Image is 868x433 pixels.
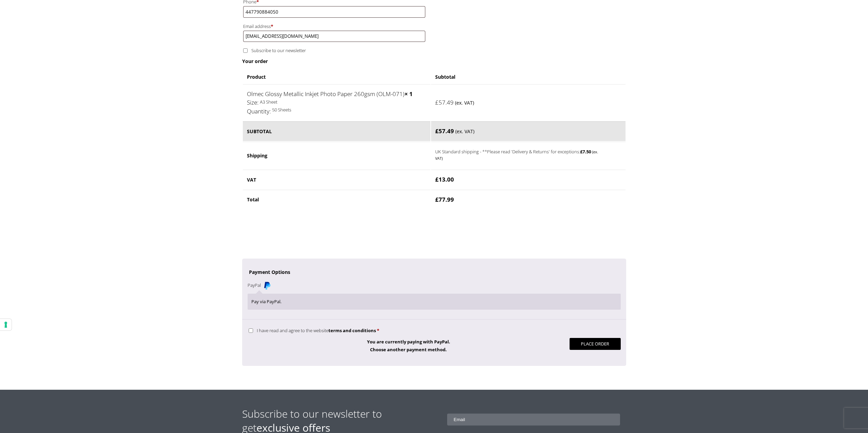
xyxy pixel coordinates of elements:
[243,190,431,209] th: Total
[249,328,253,333] input: I have read and agree to the websiteterms and conditions *
[580,149,583,155] span: £
[435,127,439,135] span: £
[263,281,271,290] img: PayPal
[243,121,431,141] th: Subtotal
[377,327,379,334] abbr: required
[435,196,454,203] bdi: 77.99
[247,98,259,107] dt: Size:
[251,298,616,306] p: Pay via PayPal.
[435,98,454,106] bdi: 57.49
[243,48,248,53] input: Subscribe to our newsletter
[243,22,425,31] label: Email address
[247,107,271,116] dt: Quantity:
[243,84,431,121] td: Olmec Glossy Metallic Inkjet Photo Paper 260gsm (OLM-071)
[435,147,603,162] label: UK Standard shipping - **Please read 'Delivery & Returns' for exceptions:
[243,170,431,189] th: VAT
[328,327,376,334] a: terms and conditions
[455,99,474,106] small: (ex. VAT)
[243,70,431,83] th: Product
[435,175,454,183] bdi: 13.00
[248,282,271,288] label: PayPal
[404,90,413,98] strong: × 1
[580,149,591,155] bdi: 7.50
[251,47,306,53] span: Subscribe to our newsletter
[243,142,431,169] th: Shipping
[431,70,625,83] th: Subtotal
[455,128,474,135] small: (ex. VAT)
[435,127,454,135] bdi: 57.49
[242,58,626,64] h3: Your order
[242,218,346,244] iframe: reCAPTCHA
[247,106,427,114] p: 50 Sheets
[435,196,439,203] span: £
[447,414,620,426] input: Email
[247,98,427,106] p: A3 Sheet
[435,175,439,183] span: £
[435,98,439,106] span: £
[257,327,376,334] span: I have read and agree to the website
[370,346,445,353] a: Choose another payment method
[570,338,621,350] button: Place order
[248,338,621,354] p: You are currently paying with PayPal. .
